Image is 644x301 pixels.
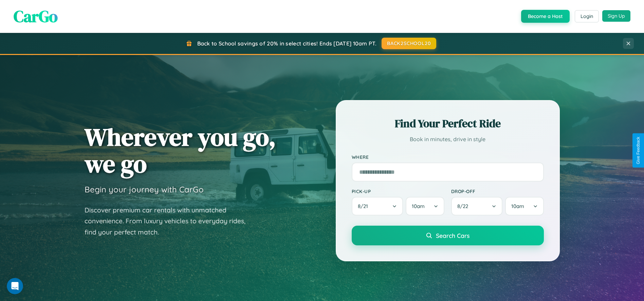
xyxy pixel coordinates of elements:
[451,197,503,215] button: 8/22
[358,203,371,209] span: 8 / 21
[85,124,276,177] h1: Wherever you go, we go
[602,10,630,22] button: Sign Up
[7,278,23,294] iframe: Intercom live chat
[352,154,544,160] label: Where
[14,5,58,27] span: CarGo
[575,10,599,22] button: Login
[636,137,641,164] div: Give Feedback
[197,40,376,47] span: Back to School savings of 20% in select cities! Ends [DATE] 10am PT.
[85,184,204,194] h3: Begin your journey with CarGo
[85,205,254,238] p: Discover premium car rentals with unmatched convenience. From luxury vehicles to everyday rides, ...
[511,203,524,209] span: 10am
[521,10,570,23] button: Become a Host
[457,203,472,209] span: 8 / 22
[505,197,544,215] button: 10am
[352,188,444,194] label: Pick-up
[352,226,544,245] button: Search Cars
[352,197,403,215] button: 8/21
[412,203,425,209] span: 10am
[436,232,470,239] span: Search Cars
[352,134,544,144] p: Book in minutes, drive in style
[406,197,444,215] button: 10am
[451,188,544,194] label: Drop-off
[382,38,436,49] button: BACK2SCHOOL20
[352,116,544,131] h2: Find Your Perfect Ride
